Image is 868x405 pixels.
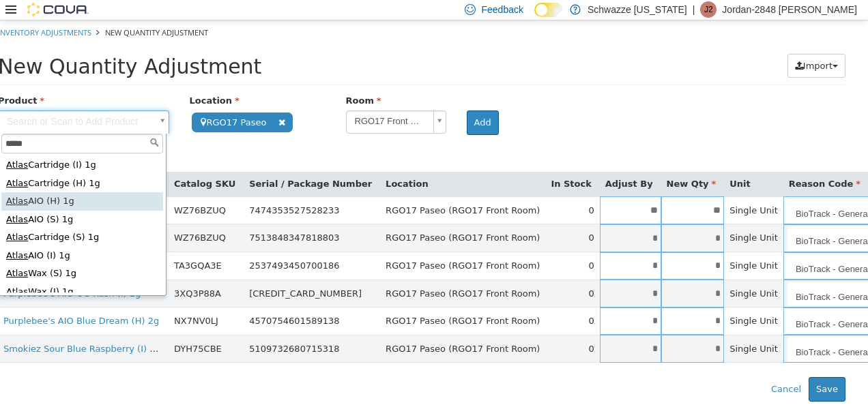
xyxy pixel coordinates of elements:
span: Dark Mode [534,17,535,18]
div: AIO (S) 1g [1,190,163,209]
span: Atlas [6,139,28,149]
img: Cova [27,3,89,16]
span: Atlas [6,266,28,276]
div: Cartridge (S) 1g [1,208,163,226]
span: J2 [704,1,713,18]
span: Atlas [6,194,28,204]
p: Jordan-2848 [PERSON_NAME] [722,1,857,18]
div: Wax (S) 1g [1,244,163,262]
span: Atlas [6,230,28,240]
span: Atlas [6,157,28,168]
span: Atlas [6,175,28,185]
div: Wax (I) 1g [1,262,163,281]
p: Schwazze [US_STATE] [588,1,687,18]
div: Cartridge (I) 1g [1,136,163,154]
div: AIO (I) 1g [1,226,163,245]
span: Atlas [6,211,28,222]
div: Cartridge (H) 1g [1,154,163,172]
input: Dark Mode [534,3,563,17]
span: Feedback [481,3,523,16]
p: | [693,1,695,18]
div: AIO (H) 1g [1,172,163,190]
div: Jordan-2848 Garcia [700,1,717,18]
span: Atlas [6,247,28,258]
